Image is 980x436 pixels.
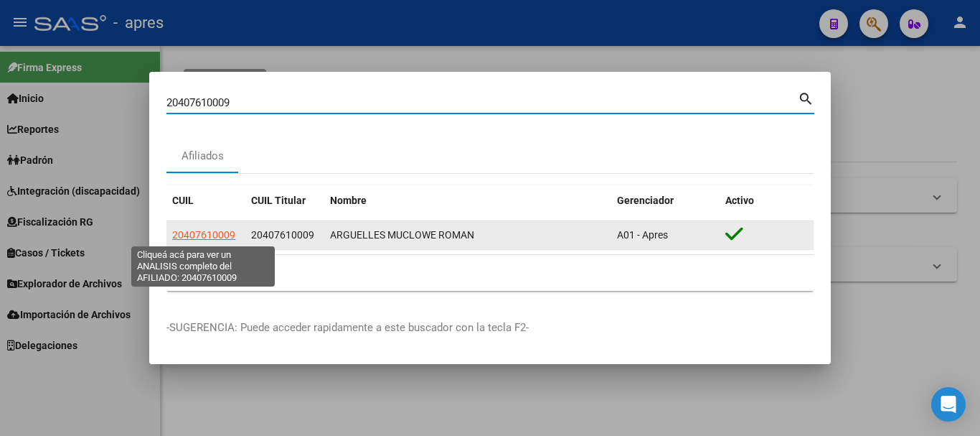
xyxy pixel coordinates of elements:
[172,195,194,206] span: CUIL
[330,195,367,206] span: Nombre
[166,320,814,336] p: -SUGERENCIA: Puede acceder rapidamente a este buscador con la tecla F2-
[166,185,245,216] datatable-header-cell: CUIL
[720,185,814,216] datatable-header-cell: Activo
[324,185,611,216] datatable-header-cell: Nombre
[182,148,224,164] div: Afiliados
[251,195,306,206] span: CUIL Titular
[251,229,314,241] span: 20407610009
[725,195,754,206] span: Activo
[798,89,814,106] mat-icon: search
[931,387,966,422] div: Open Intercom Messenger
[330,227,606,243] div: ARGUELLES MUCLOWE ROMAN
[617,195,674,206] span: Gerenciador
[611,185,720,216] datatable-header-cell: Gerenciador
[245,185,324,216] datatable-header-cell: CUIL Titular
[166,255,814,291] div: 1 total
[617,229,668,241] span: A01 - Apres
[172,229,235,241] span: 20407610009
